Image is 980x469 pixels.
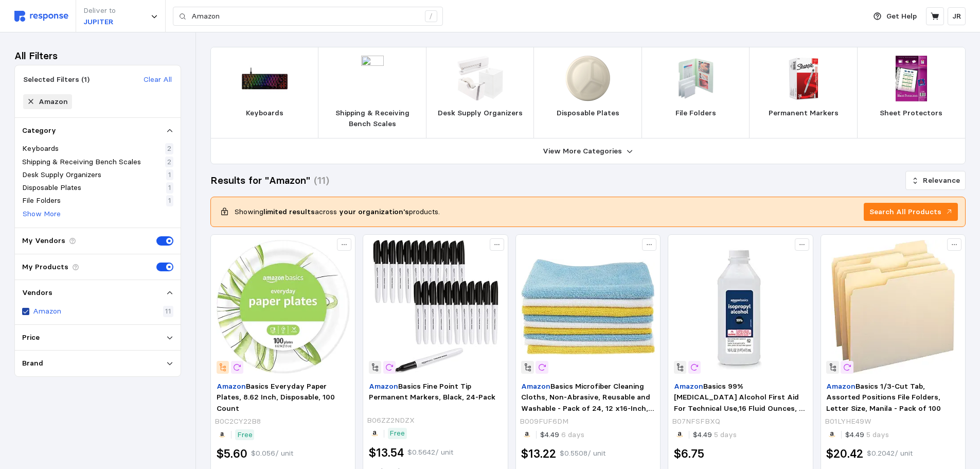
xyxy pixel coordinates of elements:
p: Disposable Plates [557,108,619,119]
p: Clear All [144,74,172,85]
button: Relevance [905,171,966,190]
h3: All Filters [14,49,58,63]
p: Desk Supply Organizers [22,169,101,181]
div: Amazon [39,96,68,107]
button: Clear All [143,74,172,86]
button: Get Help [867,7,923,26]
p: $0.5508 / unit [560,448,605,459]
mark: Amazon [217,381,246,391]
button: View More Categories [211,138,965,164]
img: L_SAN2082960_PK_P2.jpg [781,56,827,101]
span: Basics Everyday Paper Plates, 8.62 Inch, Disposable, 100 Count [217,381,335,413]
img: L_CSWC9P3CT500_1.JPG [565,56,611,101]
p: Shipping & Receiving Bench Scales [327,108,418,130]
p: Free [389,428,405,439]
div: Selected Filters (1) [23,74,90,85]
p: JR [952,11,961,22]
img: UNT_SMD68153.webp [673,56,719,101]
p: Free [237,429,253,441]
img: L_JAM337841wh_1.jpg [457,56,503,101]
p: Category [22,125,56,136]
button: JR [948,7,966,25]
p: Price [22,332,40,343]
p: Deliver to [83,5,116,16]
img: 71G+0nCA99L._AC_SY300_SX300_.jpg [369,240,502,373]
button: Search All Products [864,203,958,221]
img: 1021009733.jpg [888,56,934,101]
p: Showing across products. [235,206,440,218]
img: 61OxyGRWqVL.__AC_SX300_SY300_QL70_FMwebp_.jpg [217,240,350,373]
p: Get Help [886,11,917,22]
h2: $5.60 [217,446,247,462]
h2: $13.54 [369,445,404,461]
img: 31i3QTC80BL._SX300_SY300_QL70_FMwebp_.jpg [674,240,807,373]
mark: Amazon [521,381,550,391]
p: Vendors [22,287,52,299]
h2: $6.75 [674,446,704,462]
h2: $20.42 [826,446,863,462]
h2: $13.22 [521,446,556,462]
p: Amazon [33,306,61,317]
p: My Products [22,262,68,273]
p: File Folders [675,108,716,119]
span: 5 days [864,430,889,439]
p: 2 [167,143,171,154]
mark: Amazon [369,381,398,391]
p: B01LYHE49W [825,416,871,427]
input: Search for a product name or SKU [191,7,419,26]
p: $4.49 [540,429,584,441]
p: Search All Products [869,206,941,218]
p: 1 [168,169,171,181]
span: Basics 1/3-Cut Tab, Assorted Positions File Folders, Letter Size, Manila - Pack of 100 [826,381,941,413]
p: 1 [168,182,171,194]
img: 81wUWVAiWDL.__AC_SY300_SX300_QL70_FMwebp_.jpg [521,240,654,373]
span: Basics Microfiber Cleaning Cloths, Non-Abrasive, Reusable and Washable - Pack of 24, 12 x16-Inch,... [521,381,654,424]
p: Shipping & Receiving Bench Scales [22,157,141,168]
p: Keyboards [22,143,59,154]
p: Relevance [923,175,960,186]
p: My Vendors [22,235,65,247]
p: B0C2CY22B8 [215,416,261,427]
img: 60JC89_AS01 [350,56,396,101]
div: / [425,10,437,23]
span: 5 days [712,430,737,439]
p: $0.5642 / unit [407,447,453,458]
p: JUPITER [83,16,116,28]
p: File Folders [22,195,61,206]
p: $0.2042 / unit [867,448,913,459]
p: Show More [23,209,61,220]
p: $0.056 / unit [251,448,293,459]
p: Desk Supply Organizers [438,108,523,119]
img: 71tCVV5HhOL.__AC_SX300_SY300_QL70_FMwebp_.jpg [826,240,959,373]
img: svg%3e [14,11,68,22]
img: DB6174F9-52ED-4C63-8C73FBB1845F0DEC_sc7 [242,56,288,101]
h3: (11) [314,173,329,187]
b: limited results [263,207,315,216]
p: Sheet Protectors [880,108,942,119]
p: Disposable Plates [22,182,81,194]
p: B009FUF6DM [520,416,568,427]
p: $4.49 [845,429,889,441]
h3: Results for "Amazon" [210,173,310,187]
p: $4.49 [693,429,737,441]
p: Permanent Markers [769,108,839,119]
p: 1 [168,195,171,206]
mark: Amazon [826,381,856,391]
p: B06ZZ2NDZX [367,415,415,426]
p: View More Categories [543,146,622,157]
b: your organization's [339,207,409,216]
button: Show More [22,208,61,220]
p: Keyboards [246,108,283,119]
span: Basics Fine Point Tip Permanent Markers, Black, 24-Pack [369,381,495,402]
p: 2 [167,157,171,168]
p: 11 [165,306,171,317]
mark: Amazon [674,381,703,391]
p: Brand [22,358,43,369]
p: B07NFSFBXQ [672,416,720,427]
span: 6 days [559,430,584,439]
span: Basics 99% [MEDICAL_DATA] Alcohol First Aid For Technical Use,16 Fluid Ounces, 1-Pack (Previously... [674,381,805,424]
